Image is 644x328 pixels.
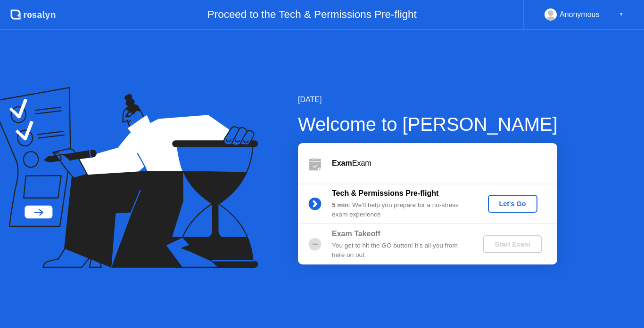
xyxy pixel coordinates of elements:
[298,110,558,138] div: Welcome to [PERSON_NAME]
[332,201,349,208] b: 5 min
[488,195,537,213] button: Let's Go
[487,240,537,248] div: Start Exam
[560,8,600,21] div: Anonymous
[492,200,534,208] div: Let's Go
[332,200,468,220] div: : We’ll help you prepare for a no-stress exam experience
[332,241,468,260] div: You get to hit the GO button! It’s all you from here on out
[332,158,557,169] div: Exam
[619,8,624,21] div: ▼
[483,235,541,253] button: Start Exam
[332,189,438,197] b: Tech & Permissions Pre-flight
[298,94,558,105] div: [DATE]
[332,230,380,238] b: Exam Takeoff
[332,159,352,167] b: Exam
